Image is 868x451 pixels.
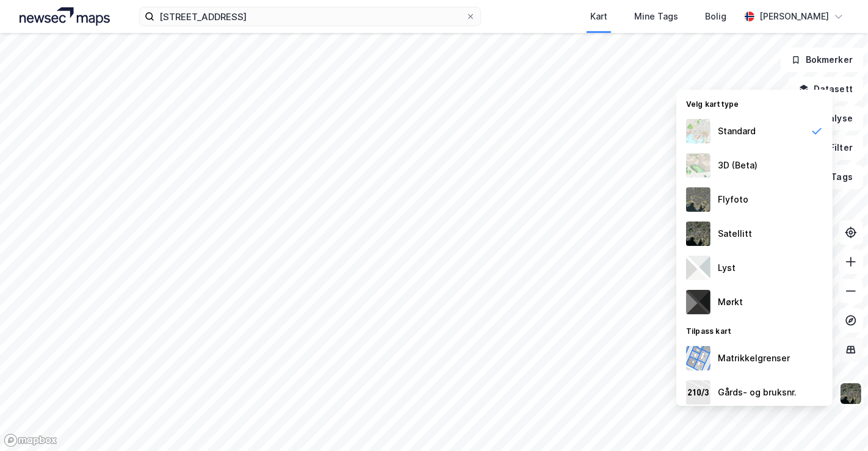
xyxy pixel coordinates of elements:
[634,9,678,24] div: Mine Tags
[20,7,110,26] img: logo.a4113a55bc3d86da70a041830d287a7e.svg
[686,346,711,370] img: cadastreBorders.cfe08de4b5ddd52a10de.jpeg
[705,9,726,24] div: Bolig
[789,77,863,101] button: Datasett
[807,392,868,451] iframe: Chat Widget
[805,135,863,160] button: Filter
[686,256,711,280] img: luj3wr1y2y3+OchiMxRmMxRlscgabnMEmZ7DJGWxyBpucwSZnsMkZbHIGm5zBJmewyRlscgabnMEmZ7DJGWxyBpucwSZnsMkZ...
[686,222,711,246] img: 9k=
[686,153,711,178] img: Z
[718,192,748,207] div: Flyfoto
[718,124,756,139] div: Standard
[718,385,797,400] div: Gårds- og bruksnr.
[686,290,711,314] img: nCdM7BzjoCAAAAAElFTkSuQmCC
[686,187,711,212] img: Z
[4,433,57,447] a: Mapbox homepage
[718,158,758,173] div: 3D (Beta)
[676,319,833,341] div: Tilpass kart
[839,382,863,405] img: 9k=
[718,295,743,309] div: Mørkt
[154,7,466,26] input: Søk på adresse, matrikkel, gårdeiere, leietakere eller personer
[686,380,711,405] img: cadastreKeys.547ab17ec502f5a4ef2b.jpeg
[718,261,736,275] div: Lyst
[686,119,711,143] img: Z
[590,9,607,24] div: Kart
[718,226,752,241] div: Satellitt
[676,92,833,114] div: Velg karttype
[718,351,790,366] div: Matrikkelgrenser
[781,48,863,72] button: Bokmerker
[806,165,863,189] button: Tags
[759,9,829,24] div: [PERSON_NAME]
